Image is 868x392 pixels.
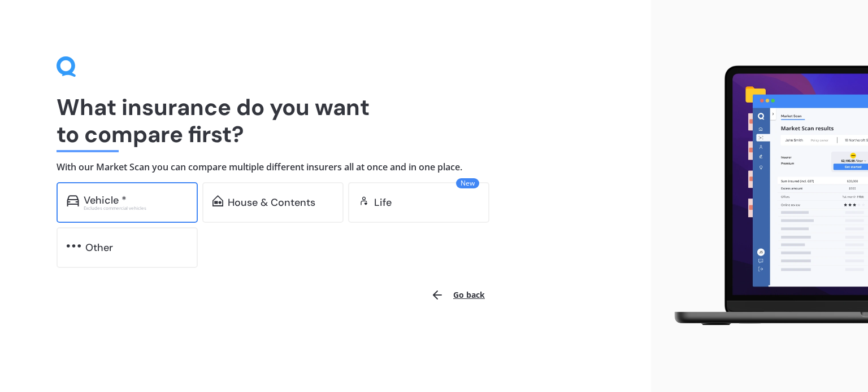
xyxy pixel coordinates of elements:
img: life.f720d6a2d7cdcd3ad642.svg [358,195,370,206]
h1: What insurance do you want to compare first? [57,94,594,148]
img: other.81dba5aafe580aa69f38.svg [67,240,81,252]
div: House & Contents [228,197,315,208]
div: Vehicle * [84,195,127,206]
h4: With our Market Scan you can compare multiple different insurers all at once and in one place. [57,161,594,173]
button: Go back [424,281,492,309]
img: laptop.webp [660,60,868,332]
div: Life [374,197,392,208]
div: Excludes commercial vehicles [84,206,188,210]
img: car.f15378c7a67c060ca3f3.svg [67,195,79,206]
div: Other [85,242,113,253]
span: New [456,178,479,188]
img: home-and-contents.b802091223b8502ef2dd.svg [212,195,223,206]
